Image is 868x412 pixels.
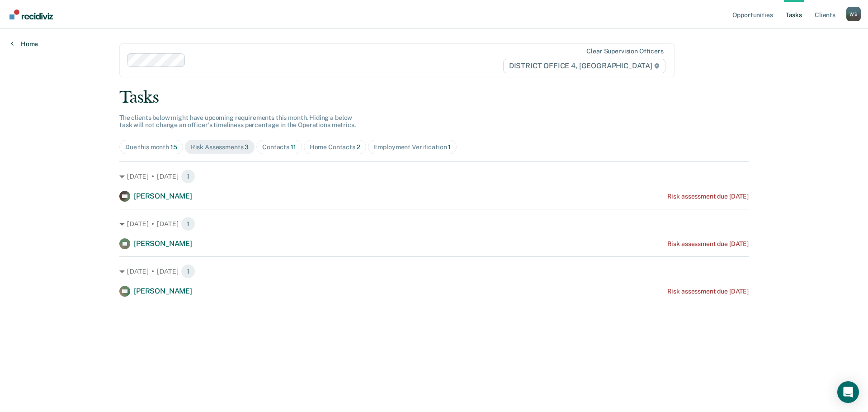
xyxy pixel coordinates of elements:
[667,240,749,248] div: Risk assessment due [DATE]
[119,114,356,129] span: The clients below might have upcoming requirements this month. Hiding a below task will not chang...
[846,7,861,21] button: Profile dropdown button
[181,217,195,231] span: 1
[291,143,296,151] span: 11
[448,143,451,151] span: 1
[119,88,749,107] div: Tasks
[181,264,195,279] span: 1
[191,143,249,151] div: Risk Assessments
[374,143,451,151] div: Employment Verification
[119,217,749,231] div: [DATE] • [DATE] 1
[134,239,192,248] span: [PERSON_NAME]
[667,288,749,295] div: Risk assessment due [DATE]
[9,9,53,19] img: Recidiviz
[310,143,360,151] div: Home Contacts
[119,169,749,184] div: [DATE] • [DATE] 1
[125,143,177,151] div: Due this month
[11,40,38,48] a: Home
[503,59,665,73] span: DISTRICT OFFICE 4, [GEOGRAPHIC_DATA]
[119,264,749,279] div: [DATE] • [DATE] 1
[586,47,663,55] div: Clear supervision officers
[245,143,249,151] span: 3
[357,143,360,151] span: 2
[134,192,192,200] span: [PERSON_NAME]
[134,287,192,295] span: [PERSON_NAME]
[170,143,177,151] span: 15
[181,169,195,184] span: 1
[262,143,296,151] div: Contacts
[667,193,749,200] div: Risk assessment due [DATE]
[846,7,861,21] div: W B
[837,381,859,403] div: Open Intercom Messenger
